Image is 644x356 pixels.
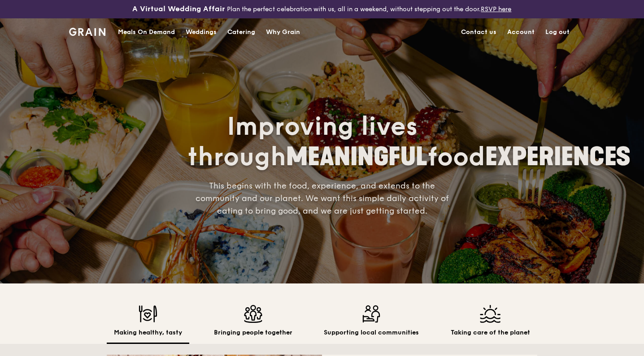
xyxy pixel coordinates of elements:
img: Grain [69,28,105,36]
div: Plan the perfect celebration with us, all in a weekend, without stepping out the door. [107,4,536,15]
img: Making healthy, tasty [114,305,182,323]
a: Catering [222,19,261,46]
div: Weddings [186,19,217,46]
span: This begins with the food, experience, and extends to the community and our planet. We want this ... [196,181,449,216]
img: Supporting local communities [324,305,419,323]
a: Weddings [180,19,222,46]
div: Meals On Demand [118,19,175,46]
a: Contact us [456,19,502,46]
a: Log out [540,19,575,46]
span: EXPERIENCES [485,142,631,172]
h2: Taking care of the planet [451,328,530,337]
img: Taking care of the planet [451,305,530,323]
div: Why Grain [266,19,300,46]
a: GrainGrain [69,18,105,45]
h2: Making healthy, tasty [114,328,182,337]
a: RSVP here [481,5,511,13]
a: Why Grain [261,19,305,46]
span: MEANINGFUL [286,142,427,172]
h2: Bringing people together [214,328,292,337]
span: Improving lives through food [187,112,631,172]
img: Bringing people together [214,305,292,323]
h3: A Virtual Wedding Affair [132,4,225,14]
h2: Supporting local communities [324,328,419,337]
div: Catering [227,19,255,46]
a: Account [502,19,540,46]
